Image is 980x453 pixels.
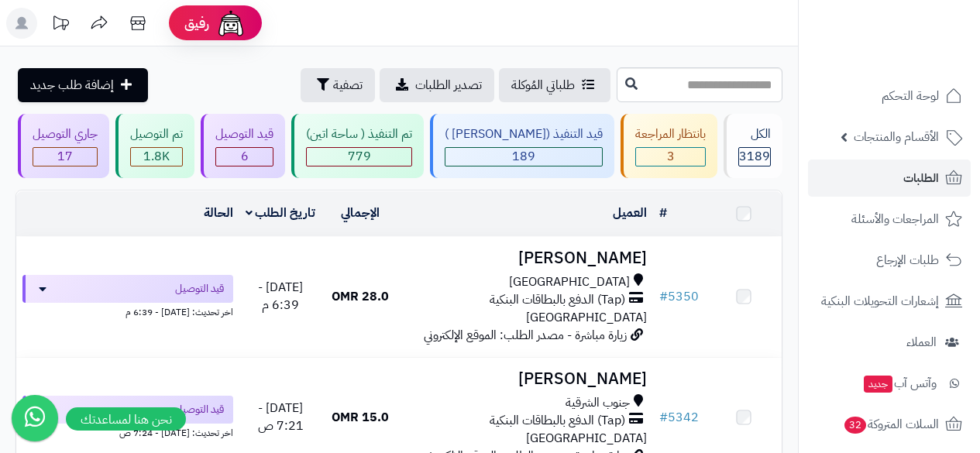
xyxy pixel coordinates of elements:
span: 6 [241,147,249,166]
div: بانتظار المراجعة [635,125,706,143]
a: #5342 [659,408,699,427]
a: #5350 [659,287,699,306]
span: إضافة طلب جديد [30,76,114,94]
span: طلباتي المُوكلة [511,76,575,94]
span: تصفية [333,76,363,94]
a: جاري التوصيل 17 [15,114,112,178]
a: الطلبات [808,160,971,197]
div: قيد التوصيل [215,125,273,143]
a: قيد التوصيل 6 [198,114,288,178]
a: تاريخ الطلب [246,204,316,222]
span: 15.0 OMR [332,408,389,427]
span: [DATE] - 7:21 ص [258,399,304,435]
span: 28.0 OMR [332,287,389,306]
a: وآتس آبجديد [808,365,971,402]
span: طلبات الإرجاع [876,249,939,271]
span: # [659,408,668,427]
div: تم التنفيذ ( ساحة اتين) [306,125,412,143]
span: جنوب الشرقية [566,394,630,412]
div: 17 [33,148,97,166]
span: السلات المتروكة [843,414,939,435]
a: إشعارات التحويلات البنكية [808,283,971,320]
a: طلبات الإرجاع [808,242,971,279]
button: تصفية [301,68,375,102]
span: 17 [57,147,73,166]
span: [GEOGRAPHIC_DATA] [526,308,647,327]
span: قيد التوصيل [175,281,224,297]
a: العميل [613,204,647,222]
span: وآتس آب [862,372,937,394]
div: 3 [636,148,705,166]
a: الكل3189 [720,114,786,178]
span: جديد [864,376,892,393]
a: بانتظار المراجعة 3 [617,114,720,178]
a: تصدير الطلبات [380,68,494,102]
span: الأقسام والمنتجات [854,126,939,148]
a: طلباتي المُوكلة [499,68,610,102]
a: تم التوصيل 1.8K [112,114,198,178]
a: إضافة طلب جديد [18,68,148,102]
span: قيد التوصيل [175,402,224,417]
span: 32 [844,416,867,434]
img: logo-2.png [875,29,965,62]
h3: [PERSON_NAME] [404,249,647,267]
div: 779 [307,148,411,166]
span: تصدير الطلبات [415,76,482,94]
a: # [659,204,667,222]
img: ai-face.png [215,8,246,39]
span: المراجعات والأسئلة [851,208,939,230]
span: (Tap) الدفع بالبطاقات البنكية [490,412,625,430]
a: لوحة التحكم [808,77,971,115]
div: 6 [216,148,273,166]
span: (Tap) الدفع بالبطاقات البنكية [490,291,625,309]
div: تم التوصيل [130,125,183,143]
a: الإجمالي [341,204,380,222]
div: الكل [738,125,771,143]
span: إشعارات التحويلات البنكية [821,290,939,312]
span: [GEOGRAPHIC_DATA] [509,273,630,291]
div: 189 [445,148,602,166]
span: الطلبات [903,167,939,189]
span: 3189 [739,147,770,166]
span: [DATE] - 6:39 م [258,278,303,314]
span: 3 [667,147,675,166]
span: لوحة التحكم [882,85,939,107]
span: 1.8K [143,147,170,166]
a: الحالة [204,204,233,222]
div: اخر تحديث: [DATE] - 7:24 ص [22,424,233,440]
h3: [PERSON_NAME] [404,370,647,388]
div: قيد التنفيذ ([PERSON_NAME] ) [445,125,603,143]
a: السلات المتروكة32 [808,406,971,443]
span: 779 [348,147,371,166]
div: اخر تحديث: [DATE] - 6:39 م [22,303,233,319]
span: [GEOGRAPHIC_DATA] [526,429,647,448]
div: جاري التوصيل [33,125,98,143]
span: # [659,287,668,306]
span: العملاء [906,331,937,353]
a: العملاء [808,324,971,361]
div: 1786 [131,148,182,166]
a: المراجعات والأسئلة [808,201,971,238]
span: 189 [512,147,535,166]
span: زيارة مباشرة - مصدر الطلب: الموقع الإلكتروني [424,326,627,345]
a: تحديثات المنصة [41,8,80,43]
span: رفيق [184,14,209,33]
a: تم التنفيذ ( ساحة اتين) 779 [288,114,427,178]
a: قيد التنفيذ ([PERSON_NAME] ) 189 [427,114,617,178]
